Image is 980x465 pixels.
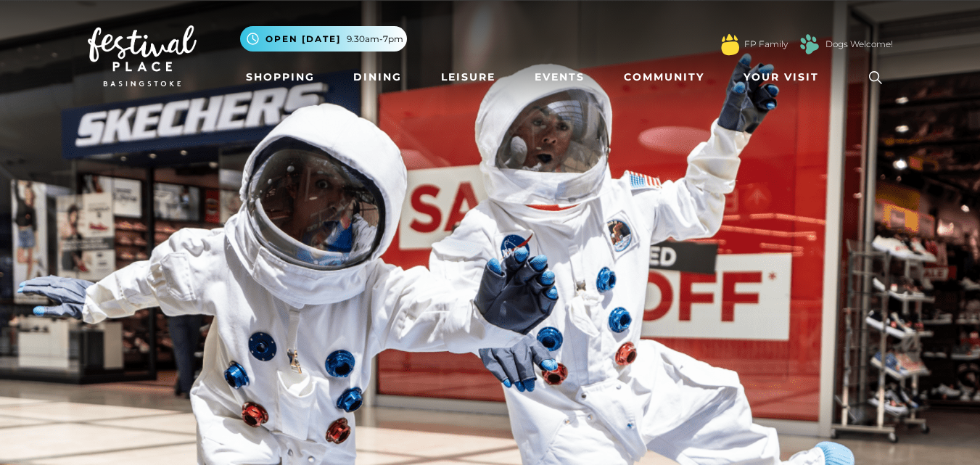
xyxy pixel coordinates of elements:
[618,64,710,91] a: Community
[825,38,893,51] a: Dogs Welcome!
[347,33,403,46] span: 9.30am-7pm
[744,70,819,85] span: Your Visit
[738,64,832,91] a: Your Visit
[529,64,590,91] a: Events
[435,64,501,91] a: Leisure
[744,38,788,51] a: FP Family
[265,33,341,46] span: Open [DATE]
[88,25,197,86] img: Festival Place Logo
[240,64,321,91] a: Shopping
[240,26,407,52] button: Open [DATE] 9.30am-7pm
[347,64,408,91] a: Dining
